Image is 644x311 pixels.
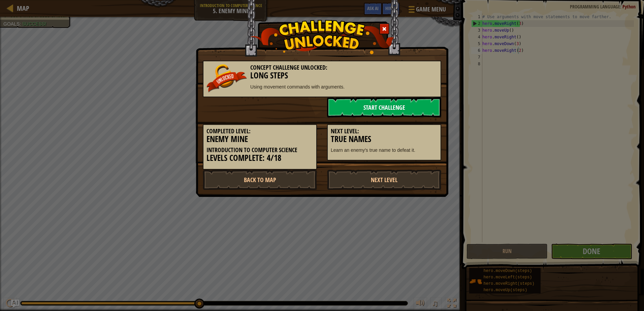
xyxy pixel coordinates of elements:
h3: Levels Complete: 4/18 [206,153,313,163]
span: Concept Challenge Unlocked: [250,63,327,72]
h5: Completed Level: [206,128,313,135]
h3: Enemy Mine [206,135,313,144]
a: Back to Map [203,170,317,190]
a: Next Level [327,170,441,190]
p: Using movement commands with arguments. [206,83,438,90]
img: unlocked_banner.png [206,64,247,93]
p: Learn an enemy's true name to defeat it. [331,147,438,153]
h3: Long Steps [206,71,438,80]
h3: True Names [331,135,438,144]
img: challenge_unlocked.png [250,20,394,54]
a: Start Challenge [327,97,441,117]
h5: Next Level: [331,128,438,135]
h5: Introduction to Computer Science [206,147,313,153]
